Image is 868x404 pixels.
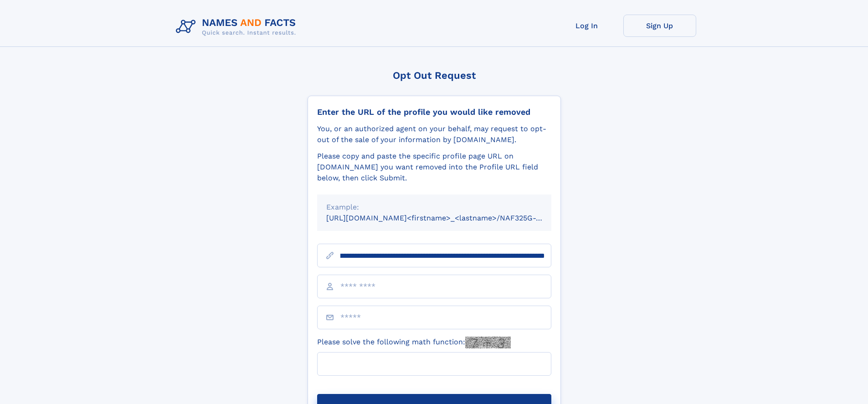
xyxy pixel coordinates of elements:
[317,337,511,348] label: Please solve the following math function:
[172,15,303,39] img: Logo Names and Facts
[326,202,542,213] div: Example:
[317,151,551,184] div: Please copy and paste the specific profile page URL on [DOMAIN_NAME] you want removed into the Pr...
[550,15,623,37] a: Log In
[326,214,569,222] small: [URL][DOMAIN_NAME]<firstname>_<lastname>/NAF325G-xxxxxxxx
[317,123,551,145] div: You, or an authorized agent on your behalf, may request to opt-out of the sale of your informatio...
[308,70,561,81] div: Opt Out Request
[317,107,551,117] div: Enter the URL of the profile you would like removed
[623,15,696,37] a: Sign Up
